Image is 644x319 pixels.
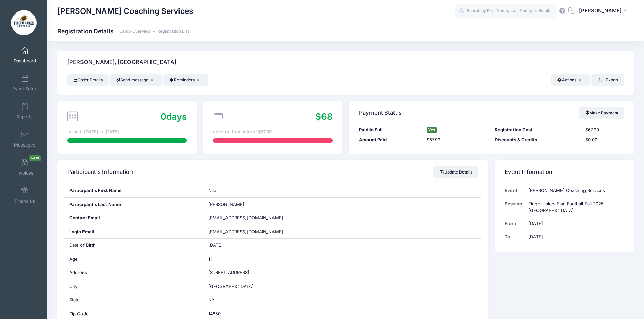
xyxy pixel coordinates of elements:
[15,198,35,204] span: Financials
[492,127,582,133] div: Registration Cost
[64,239,204,252] div: Date of Birth
[64,252,204,266] div: Age
[12,86,38,92] span: Event Setup
[525,184,624,197] td: [PERSON_NAME] Coaching Services
[11,10,37,35] img: Archer Coaching Services
[64,184,204,197] div: Participant's First Name
[161,110,187,123] div: days
[17,114,33,120] span: Reports
[579,7,622,15] span: [PERSON_NAME]
[9,127,41,151] a: Messages
[67,163,133,182] h4: Participant's Information
[67,74,109,86] a: Order Details
[64,266,204,280] div: Address
[14,58,36,64] span: Dashboard
[505,197,525,217] td: Session
[208,284,254,289] span: [GEOGRAPHIC_DATA]
[208,256,212,262] span: 11
[505,184,525,197] td: Event
[16,170,33,176] span: Invoices
[57,28,189,35] h1: Registration Details
[575,3,634,19] button: [PERSON_NAME]
[161,111,166,122] span: 0
[208,188,216,193] span: Nile
[208,297,215,302] span: NY
[119,29,151,34] a: Camp Overview
[9,99,41,123] a: Reports
[591,74,624,86] button: Export
[525,230,624,243] td: [DATE]
[315,111,333,122] span: $68
[455,4,556,18] input: Search by First Name, Last Name, or Email...
[579,107,624,119] a: Make Payment
[157,29,189,34] a: Registration List
[359,103,402,123] h4: Payment Status
[582,127,627,133] div: $67.99
[505,163,552,182] h4: Event Information
[427,127,437,133] span: Yes
[424,137,492,143] div: $67.99
[67,53,176,72] h4: [PERSON_NAME], [GEOGRAPHIC_DATA]
[64,211,204,225] div: Contact Email
[433,166,478,178] a: Update Details
[208,202,244,207] span: [PERSON_NAME]
[9,155,41,179] a: InvoicesNew
[57,3,193,19] h1: [PERSON_NAME] Coaching Services
[213,129,332,135] div: covered from total of $67.99
[64,198,204,211] div: Participant's Last Name
[525,197,624,217] td: Finger Lakes Flag Football Fall 2025 [GEOGRAPHIC_DATA]
[492,137,582,143] div: Discounts & Credits
[208,242,223,248] span: [DATE]
[64,293,204,307] div: State
[505,230,525,243] td: To
[163,74,208,86] button: Reminders
[525,217,624,230] td: [DATE]
[64,225,204,239] div: Login Email
[356,127,424,133] div: Paid in Full
[505,217,525,230] td: From
[67,129,187,135] div: to start. [DATE] to [DATE]
[208,229,293,235] span: [EMAIL_ADDRESS][DOMAIN_NAME]
[64,280,204,293] div: City
[9,183,41,207] a: Financials
[29,155,41,161] span: New
[110,74,162,86] button: Send message
[208,311,221,316] span: 14850
[208,215,283,220] span: [EMAIL_ADDRESS][DOMAIN_NAME]
[14,142,35,148] span: Messages
[582,137,627,143] div: $0.00
[9,71,41,95] a: Event Setup
[356,137,424,143] div: Amount Paid
[208,270,249,275] span: [STREET_ADDRESS]
[9,43,41,67] a: Dashboard
[551,74,590,86] button: Actions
